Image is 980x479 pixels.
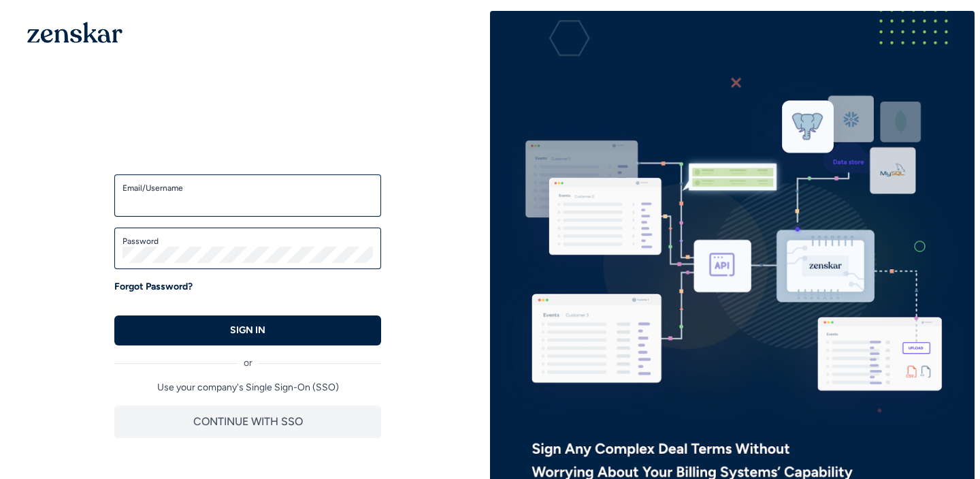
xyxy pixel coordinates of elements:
label: Password [122,236,373,247]
p: SIGN IN [230,324,265,337]
button: CONTINUE WITH SSO [114,405,381,438]
div: or [114,345,381,370]
a: Forgot Password? [114,280,193,294]
p: Use your company's Single Sign-On (SSO) [114,381,381,395]
label: Email/Username [122,183,373,194]
button: SIGN IN [114,315,381,345]
img: 1OGAJ2xQqyY4LXKgY66KYq0eOWRCkrZdAb3gUhuVAqdWPZE9SRJmCz+oDMSn4zDLXe31Ii730ItAGKgCKgCCgCikA4Av8PJUP... [27,22,122,43]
